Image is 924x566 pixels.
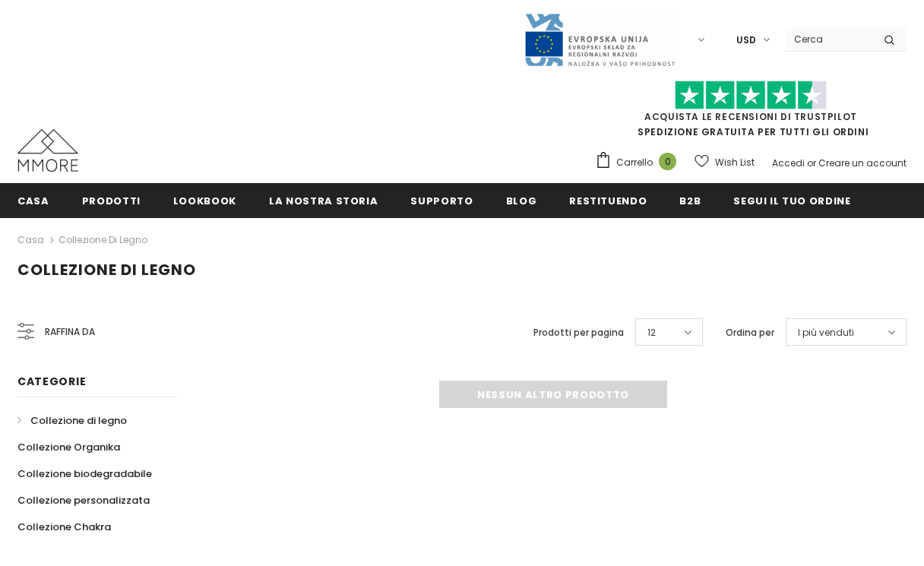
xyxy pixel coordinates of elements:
[818,157,907,169] a: Creare un account
[675,81,827,110] img: Fidati di Pilot Stars
[506,194,537,208] span: Blog
[772,157,805,169] a: Accedi
[17,487,150,514] a: Collezione personalizzata
[733,194,850,208] span: Segui il tuo ordine
[807,157,816,169] span: or
[798,325,854,340] span: I più venduti
[524,12,676,68] img: Javni Razpis
[679,183,701,217] a: B2B
[17,434,120,460] a: Collezione Organika
[17,194,49,208] span: Casa
[736,33,756,48] span: USD
[659,153,676,170] span: 0
[616,155,653,170] span: Carrello
[410,194,473,208] span: supporto
[785,28,872,50] input: Search Site
[17,466,152,481] span: Collezione biodegradabile
[569,183,647,217] a: Restituendo
[82,183,141,217] a: Prodotti
[269,194,378,208] span: La nostra storia
[506,183,537,217] a: Blog
[269,183,378,217] a: La nostra storia
[17,520,111,534] span: Collezione Chakra
[82,194,141,208] span: Prodotti
[533,325,624,340] label: Prodotti per pagina
[17,374,86,389] span: Categorie
[715,155,755,170] span: Wish List
[726,325,774,340] label: Ordina per
[17,129,78,172] img: Casi MMORE
[644,110,857,123] a: Acquista le recensioni di TrustPilot
[17,514,111,540] a: Collezione Chakra
[733,183,850,217] a: Segui il tuo ordine
[173,183,236,217] a: Lookbook
[569,194,647,208] span: Restituendo
[173,194,236,208] span: Lookbook
[17,407,127,434] a: Collezione di legno
[17,231,44,249] a: Casa
[695,149,755,175] a: Wish List
[410,183,473,217] a: supporto
[17,183,49,217] a: Casa
[595,87,907,138] span: SPEDIZIONE GRATUITA PER TUTTI GLI ORDINI
[17,440,120,454] span: Collezione Organika
[17,493,150,508] span: Collezione personalizzata
[524,33,676,46] a: Javni Razpis
[595,151,684,174] a: Carrello 0
[30,413,127,428] span: Collezione di legno
[45,324,95,340] span: Raffina da
[647,325,656,340] span: 12
[679,194,701,208] span: B2B
[59,233,147,246] a: Collezione di legno
[17,460,152,487] a: Collezione biodegradabile
[17,259,196,280] span: Collezione di legno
